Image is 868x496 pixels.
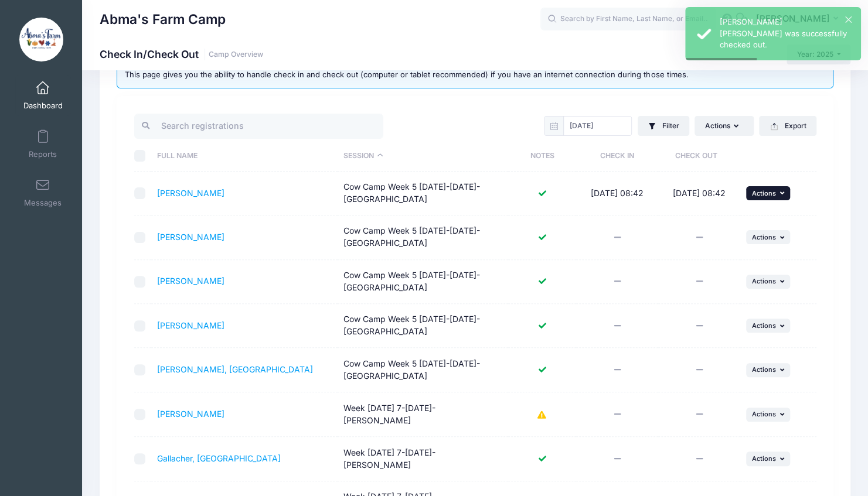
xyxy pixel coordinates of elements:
td: [DATE] 08:42 [576,172,658,215]
span: Actions [752,277,776,285]
th: Notes: activate to sort column ascending [508,141,576,172]
th: Session: activate to sort column descending [338,141,508,172]
a: Messages [15,172,71,213]
a: [PERSON_NAME] [157,188,224,198]
button: Export [759,116,816,136]
th: Check Out [658,141,740,172]
a: [PERSON_NAME] [157,232,224,242]
span: Reports [29,149,57,159]
h1: Abma's Farm Camp [100,6,226,33]
a: [PERSON_NAME] [157,409,224,419]
span: Actions [752,233,776,241]
span: Messages [24,198,62,208]
td: Cow Camp Week 5 [DATE]-[DATE]- [GEOGRAPHIC_DATA] [338,260,508,304]
button: Actions [746,230,791,244]
span: Actions [752,454,776,463]
span: Actions [752,365,776,374]
a: Dashboard [15,75,71,116]
a: Reports [15,124,71,165]
button: Actions [746,275,791,289]
span: Actions [752,321,776,330]
h1: Check In/Check Out [100,48,263,60]
button: Actions [746,363,791,377]
td: Cow Camp Week 5 [DATE]-[DATE]- [GEOGRAPHIC_DATA] [338,215,508,259]
td: Cow Camp Week 5 [DATE]-[DATE]- [GEOGRAPHIC_DATA] [338,348,508,392]
button: Actions [695,116,753,136]
a: Gallacher, [GEOGRAPHIC_DATA] [157,453,281,463]
th: Check In: activate to sort column ascending [576,141,658,172]
input: Search registrations [134,114,383,139]
td: Cow Camp Week 5 [DATE]-[DATE]- [GEOGRAPHIC_DATA] [338,172,508,215]
img: Abma's Farm Camp [19,18,63,61]
input: Search by First Name, Last Name, or Email... [540,8,716,31]
td: Cow Camp Week 5 [DATE]-[DATE]- [GEOGRAPHIC_DATA] [338,304,508,348]
a: Camp Overview [209,50,263,59]
a: [PERSON_NAME] [157,320,224,330]
td: Week [DATE] 7-[DATE]- [PERSON_NAME] [338,437,508,481]
td: [DATE] 08:42 [658,172,740,215]
th: Full Name: activate to sort column ascending [151,141,338,172]
input: mm/dd/yyyy [563,116,632,136]
button: Filter [638,116,689,136]
div: This page gives you the ability to handle check in and check out (computer or tablet recommended)... [117,61,833,89]
button: [PERSON_NAME] [748,6,850,33]
td: Week [DATE] 7-[DATE]- [PERSON_NAME] [338,392,508,437]
a: [PERSON_NAME], [GEOGRAPHIC_DATA] [157,364,313,374]
button: Actions [746,186,791,200]
a: [PERSON_NAME] [157,276,224,286]
button: × [845,16,852,23]
button: Actions [746,408,791,422]
span: Dashboard [23,101,63,111]
span: Actions [752,189,776,197]
button: Actions [746,451,791,466]
span: Actions [752,410,776,418]
button: Actions [746,319,791,333]
div: [PERSON_NAME] [PERSON_NAME] was successfully checked out. [720,16,852,51]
